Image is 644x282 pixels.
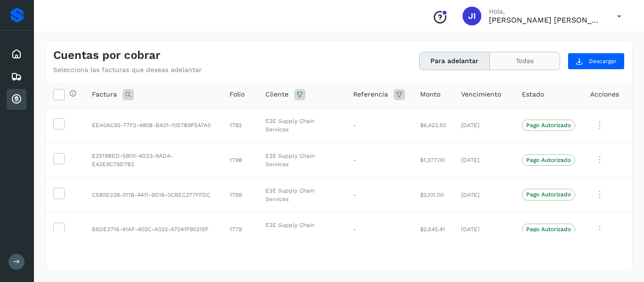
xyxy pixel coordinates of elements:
[454,143,514,177] td: [DATE]
[7,89,26,110] div: Cuentas por cobrar
[413,177,454,212] td: $3,101.00
[568,53,625,70] button: Descargar
[526,122,571,129] p: Pago Autorizado
[454,212,514,247] td: [DATE]
[92,89,117,99] span: Factura
[489,8,602,16] p: Hola,
[53,66,202,74] p: Selecciona las facturas que deseas adelantar
[526,157,571,163] p: Pago Autorizado
[346,143,413,177] td: -
[222,108,258,143] td: 1782
[420,89,440,99] span: Monto
[230,89,245,99] span: Folio
[413,143,454,177] td: $1,377.00
[258,143,346,177] td: E2E Supply Chain Services
[526,226,571,233] p: Pago Autorizado
[589,57,617,65] span: Descargar
[490,52,560,70] button: Todas
[590,89,619,99] span: Acciones
[489,16,602,24] p: JOHNATAN IVAN ESQUIVEL MEDRANO
[454,108,514,143] td: [DATE]
[53,48,160,62] h4: Cuentas por cobrar
[222,143,258,177] td: 1798
[258,177,346,212] td: E2E Supply Chain Services
[454,177,514,212] td: [DATE]
[413,108,454,143] td: $6,423.50
[84,108,222,143] td: EEA0AC92-77F2-480B-BA01-1057B9F5A7A0
[258,108,346,143] td: E2E Supply Chain Services
[526,191,571,198] p: Pago Autorizado
[413,212,454,247] td: $2,545.41
[522,89,544,99] span: Estado
[222,177,258,212] td: 1799
[258,212,346,247] td: E2E Supply Chain Services
[353,89,388,99] span: Referencia
[346,108,413,143] td: -
[84,212,222,247] td: B5DE3716-41AF-402C-A032-A7041F90315F
[461,89,501,99] span: Vencimiento
[84,143,222,177] td: E2519BED-5800-4D23-9AD4-E42E9C79D7B2
[222,212,258,247] td: 1779
[7,66,26,87] div: Embarques
[346,212,413,247] td: -
[7,44,26,64] div: Inicio
[346,177,413,212] td: -
[265,89,289,99] span: Cliente
[420,52,490,70] button: Para adelantar
[84,177,222,212] td: C580D238-011B-4411-9D16-0CBEC377FFDC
